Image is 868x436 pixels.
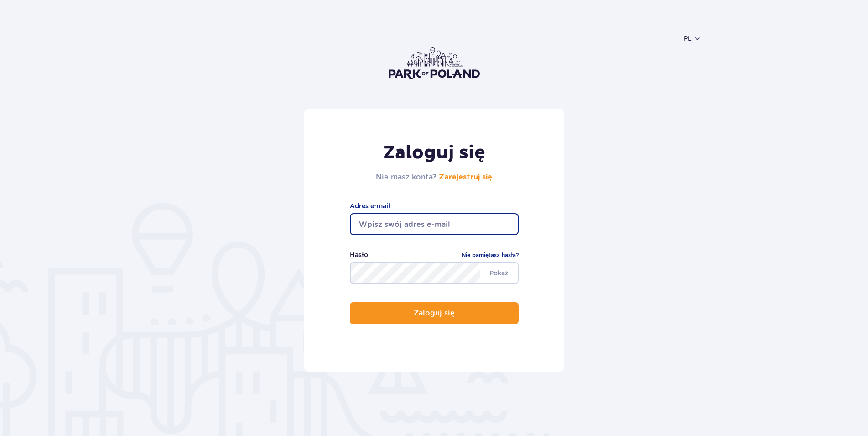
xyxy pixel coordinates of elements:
[376,172,492,183] h2: Nie masz konta?
[350,213,519,235] input: Wpisz swój adres e-mail
[389,47,480,79] img: Park of Poland logo
[350,302,519,324] button: Zaloguj się
[684,34,701,43] button: pl
[350,201,519,211] label: Adres e-mail
[439,173,492,181] a: Zarejestruj się
[414,309,455,317] p: Zaloguj się
[350,250,368,260] label: Hasło
[376,142,492,164] h1: Zaloguj się
[462,251,519,260] a: Nie pamiętasz hasła?
[480,263,518,283] span: Pokaż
